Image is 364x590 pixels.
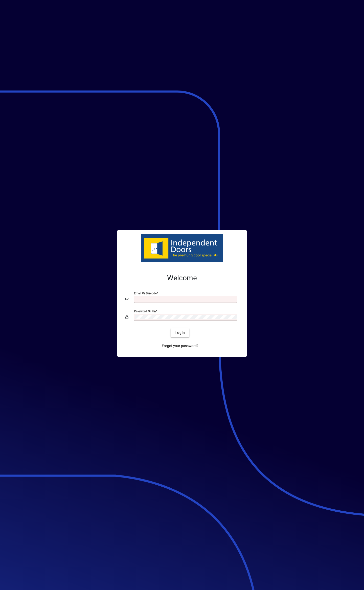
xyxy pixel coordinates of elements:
[160,342,200,351] a: Forgot your password?
[171,328,189,337] button: Login
[125,274,239,282] h2: Welcome
[162,343,198,349] span: Forgot your password?
[134,309,156,313] mat-label: Password or Pin
[134,291,157,295] mat-label: Email or Barcode
[175,330,185,335] span: Login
